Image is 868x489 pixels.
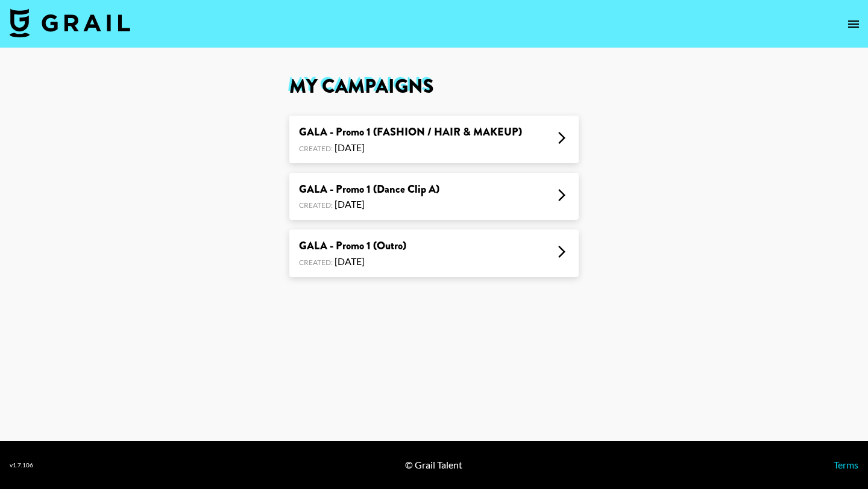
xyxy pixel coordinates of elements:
[299,201,333,210] span: Created:
[299,239,406,253] div: GALA - Promo 1 (Outro)
[289,77,579,96] h1: My Campaigns
[299,182,439,196] div: GALA - Promo 1 (Dance Clip A)
[299,125,522,139] div: GALA - Promo 1 (FASHION / HAIR & MAKEUP)
[299,258,333,267] span: Created:
[10,461,33,469] div: v 1.7.106
[10,8,130,37] img: Grail Talent
[808,429,854,475] iframe: Drift Widget Chat Controller
[299,142,522,154] div: [DATE]
[841,12,866,36] button: open drawer
[405,459,462,471] div: © Grail Talent
[299,144,333,153] span: Created:
[299,198,439,210] div: [DATE]
[299,255,406,267] div: [DATE]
